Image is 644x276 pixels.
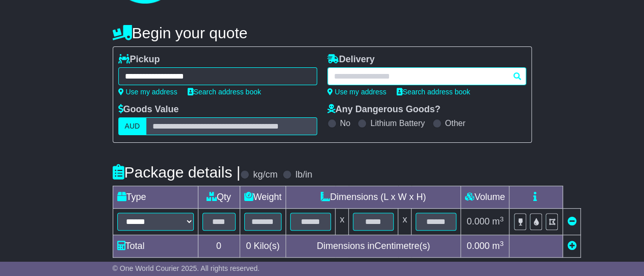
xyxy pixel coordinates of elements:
td: Volume [461,186,509,209]
span: © One World Courier 2025. All rights reserved. [113,264,260,272]
sup: 3 [500,240,504,247]
td: x [336,209,349,235]
span: 0.000 [467,216,490,227]
label: lb/in [295,169,312,181]
td: Kilo(s) [240,235,286,258]
a: Search address book [188,88,261,96]
label: Lithium Battery [370,118,425,128]
a: Add new item [567,241,576,251]
label: Any Dangerous Goods? [327,104,441,115]
label: Delivery [327,54,375,65]
span: m [492,241,504,251]
td: Dimensions in Centimetre(s) [286,235,461,258]
td: 0 [198,235,240,258]
sup: 3 [500,215,504,223]
td: Type [113,186,198,209]
a: Use my address [327,88,387,96]
a: Search address book [397,88,470,96]
label: No [340,118,350,128]
td: Total [113,235,198,258]
td: x [398,209,411,235]
label: AUD [118,117,147,135]
h4: Package details | [113,164,241,181]
label: Pickup [118,54,160,65]
typeahead: Please provide city [327,67,526,85]
label: kg/cm [253,169,277,181]
td: Weight [240,186,286,209]
td: Dimensions (L x W x H) [286,186,461,209]
a: Use my address [118,88,177,96]
a: Remove this item [567,216,576,227]
span: 0 [246,241,251,251]
h4: Begin your quote [113,24,532,41]
label: Goods Value [118,104,179,115]
span: 0.000 [467,241,490,251]
td: Qty [198,186,240,209]
span: m [492,216,504,227]
label: Other [445,118,466,128]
